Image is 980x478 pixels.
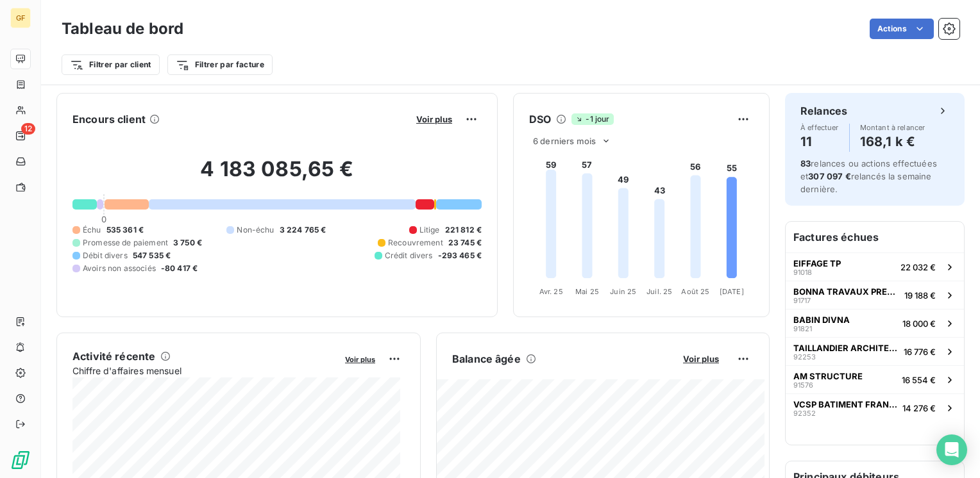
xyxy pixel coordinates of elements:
[786,309,964,337] button: BABIN DIVNA9182118 000 €
[438,250,482,261] span: -293 465 €
[902,375,936,385] span: 16 554 €
[533,136,596,146] span: 6 derniers mois
[936,434,967,465] div: Open Intercom Messenger
[786,337,964,365] button: TAILLANDIER ARCHITECTES ASSOCIES9225316 776 €
[793,325,812,333] span: 91821
[10,8,31,28] div: GF
[72,364,336,377] span: Chiffre d'affaires mensuel
[860,124,925,131] span: Montant à relancer
[83,237,168,249] span: Promesse de paiement
[786,365,964,393] button: AM STRUCTURE9157616 554 €
[646,287,672,296] tspan: Juil. 25
[902,318,936,329] span: 18 000 €
[445,224,482,236] span: 221 812 €
[72,111,146,127] h6: Encours client
[10,450,31,470] img: Logo LeanPay
[900,262,936,272] span: 22 032 €
[793,409,816,417] span: 92352
[808,171,850,181] span: 307 097 €
[83,263,156,274] span: Avoirs non associés
[786,281,964,309] button: BONNA TRAVAUX PRESSION9171719 188 €
[575,287,599,296] tspan: Mai 25
[452,351,521,367] h6: Balance âgée
[529,111,551,127] h6: DSO
[62,54,160,75] button: Filtrer par client
[800,131,839,152] h4: 11
[786,252,964,281] button: EIFFAGE TP9101822 032 €
[793,268,812,276] span: 91018
[800,158,811,169] span: 83
[793,286,899,297] span: BONNA TRAVAUX PRESSION
[793,371,863,381] span: AM STRUCTURE
[800,158,937,194] span: relances ou actions effectuées et relancés la semaine dernière.
[793,258,841,268] span: EIFFAGE TP
[173,237,202,249] span: 3 750 €
[167,54,273,75] button: Filtrer par facture
[419,224,440,236] span: Litige
[904,290,936,301] span: 19 188 €
[786,393,964,422] button: VCSP BATIMENT FRANCE OF REHABILITES9235214 276 €
[62,17,183,40] h3: Tableau de bord
[280,224,326,236] span: 3 224 765 €
[341,353,379,365] button: Voir plus
[448,237,482,249] span: 23 745 €
[683,354,719,364] span: Voir plus
[679,353,723,365] button: Voir plus
[83,224,101,236] span: Échu
[800,124,839,131] span: À effectuer
[793,297,811,304] span: 91717
[385,250,433,261] span: Crédit divers
[237,224,274,236] span: Non-échu
[902,403,936,413] span: 14 276 €
[416,114,452,124] span: Voir plus
[388,237,443,249] span: Recouvrement
[345,355,375,364] span: Voir plus
[904,347,936,357] span: 16 776 €
[133,250,171,261] span: 547 535 €
[571,113,613,125] span: -1 jour
[870,19,934,39] button: Actions
[610,287,636,296] tspan: Juin 25
[860,131,925,152] h4: 168,1 k €
[793,315,850,325] span: BABIN DIVNA
[83,250,128,261] span: Débit divers
[681,287,709,296] tspan: Août 25
[106,224,144,236] span: 535 361 €
[161,263,198,274] span: -80 417 €
[539,287,563,296] tspan: Avr. 25
[793,343,899,353] span: TAILLANDIER ARCHITECTES ASSOCIES
[101,214,106,224] span: 0
[720,287,744,296] tspan: [DATE]
[72,349,155,364] h6: Activité récente
[793,353,816,361] span: 92253
[800,103,847,119] h6: Relances
[21,123,35,135] span: 12
[786,222,964,252] h6: Factures échues
[72,156,482,195] h2: 4 183 085,65 €
[793,399,897,409] span: VCSP BATIMENT FRANCE OF REHABILITES
[793,381,813,389] span: 91576
[412,113,456,125] button: Voir plus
